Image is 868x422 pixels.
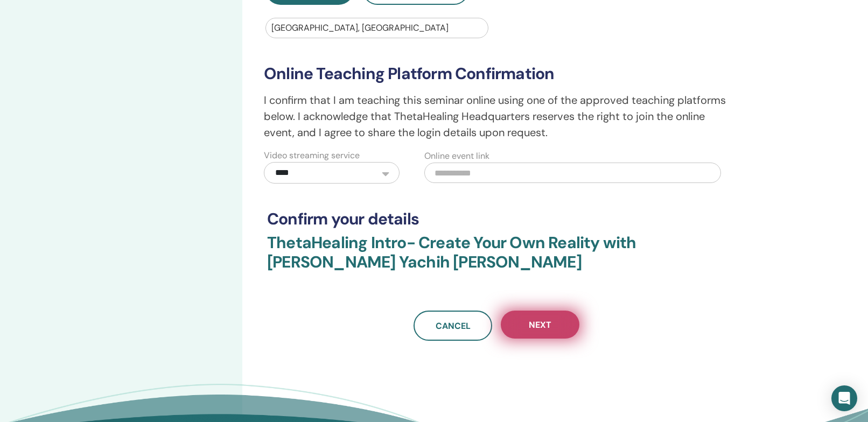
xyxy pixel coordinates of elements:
[267,233,726,285] h3: ThetaHealing Intro- Create Your Own Reality with [PERSON_NAME] Yachih [PERSON_NAME]
[264,64,730,83] h3: Online Teaching Platform Confirmation
[831,385,857,411] div: Open Intercom Messenger
[264,92,730,140] p: I confirm that I am teaching this seminar online using one of the approved teaching platforms bel...
[501,311,579,339] button: Next
[436,320,471,332] span: Cancel
[424,150,489,163] label: Online event link
[264,149,360,162] label: Video streaming service
[267,209,726,229] h3: Confirm your details
[414,311,492,341] a: Cancel
[529,319,551,330] span: Next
